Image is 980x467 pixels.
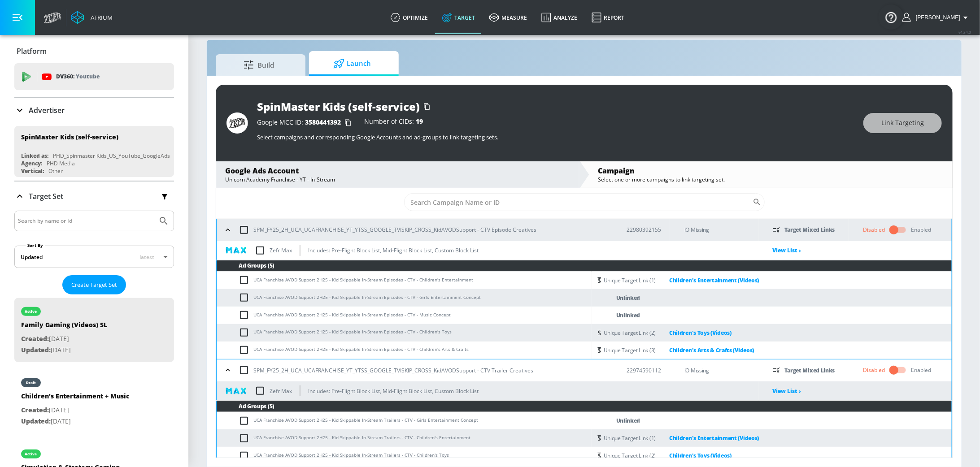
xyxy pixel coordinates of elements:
[305,118,341,126] span: 3580441392
[225,166,570,176] div: Google Ads Account
[21,416,130,427] p: [DATE]
[14,126,174,177] div: SpinMaster Kids (self-service)Linked as:PHD_Spinmaster Kids_US_YouTube_GoogleAdsAgency:PHD MediaV...
[383,1,435,34] a: optimize
[534,1,584,34] a: Analyze
[217,260,952,272] th: Ad Groups (5)
[14,98,174,123] div: Advertiser
[684,225,758,235] p: IO Missing
[772,246,801,254] a: View List ›
[87,13,113,22] div: Atrium
[308,246,479,255] p: Includes: Pre-Flight Block List, Mid-Flight Block List, Custom Block List
[656,450,732,461] a: Children's Toys (Videos)
[29,191,63,201] p: Target Set
[21,160,42,167] div: Agency:
[217,324,592,342] td: UCA Franchise AVOD Support 2H25 - Kid Skippable In-Stream Episodes - CTV - Children's Toys
[253,225,536,234] p: SPM_FY25_2H_UCA_UCAFRANCHISE_YT_YTSS_GOOGLE_TVISKIP_CROSS_KidAVODSupport - CTV Episode Creatives
[584,1,632,34] a: Report
[21,346,51,354] span: Updated:
[958,30,971,35] span: v 4.24.0
[257,99,420,114] div: SpinMaster Kids (self-service)
[225,54,293,76] span: Build
[616,415,640,426] p: Unlinked
[616,310,640,320] p: Unlinked
[627,366,670,375] p: 22974590112
[21,333,107,345] p: [DATE]
[53,152,170,160] div: PHD_Spinmaster Kids_US_YouTube_GoogleAds
[21,167,44,175] div: Vertical:
[29,105,65,115] p: Advertiser
[604,328,732,338] div: Unique Target Link (2)
[598,166,943,176] div: Campaign
[404,193,753,211] input: Search Campaign Name or ID
[257,133,854,141] p: Select campaigns and corresponding Google Accounts and ad-groups to link targeting sets.
[217,272,592,289] td: UCA Franchise AVOD Support 2H25 - Kid Skippable In-Stream Episodes - CTV - Children's Entertainment
[14,39,174,64] div: Platform
[217,447,592,464] td: UCA Franchise AVOD Support 2H25 - Kid Skippable In-Stream Trailers - CTV - Children's Toys
[604,433,759,443] div: Unique Target Link (1)
[47,160,75,167] div: PHD Media
[604,275,759,285] div: Unique Target Link (1)
[684,365,758,376] p: IO Missing
[656,433,759,443] a: Children's Entertainment (Videos)
[21,133,118,141] div: SpinMaster Kids (self-service)
[25,452,37,456] div: active
[270,386,292,396] p: Zefr Max
[71,11,113,24] a: Atrium
[604,450,732,461] div: Unique Target Link (2)
[784,365,835,376] p: Target Mixed Links
[270,246,292,255] p: Zefr Max
[18,215,154,227] input: Search by name or Id
[911,226,932,234] div: Enabled
[71,280,117,290] span: Create Target Set
[598,176,943,183] div: Select one or more campaigns to link targeting set.
[216,161,579,188] div: Google Ads AccountUnicorn Academy Franchise - YT - In-Stream
[21,417,51,425] span: Updated:
[902,12,971,23] button: [PERSON_NAME]
[21,253,43,261] div: Updated
[784,225,835,235] p: Target Mixed Links
[14,182,174,211] div: Target Set
[772,387,801,395] a: View List ›
[656,275,759,285] a: Children's Entertainment (Videos)
[21,406,49,414] span: Created:
[318,53,386,74] span: Launch
[139,253,154,261] span: latest
[656,345,754,355] a: Children's Arts & Crafts (Videos)
[863,366,885,374] div: Disabled
[217,412,592,429] td: UCA Franchise AVOD Support 2H25 - Kid Skippable In-Stream Trailers - CTV - Girls Entertainment Co...
[21,320,107,333] div: Family Gaming (Videos) SL
[627,225,670,234] p: 22980392155
[217,342,592,359] td: UCA Franchise AVOD Support 2H25 - Kid Skippable In-Stream Episodes - CTV - Children's Arts & Crafts
[912,14,960,21] span: login as: stephanie.wolklin@zefr.com
[482,1,534,34] a: measure
[863,226,885,234] div: Disabled
[416,117,423,125] span: 19
[21,392,130,405] div: Children's Entertainment + Music
[879,4,904,30] button: Open Resource Center
[656,328,732,338] a: Children's Toys (Videos)
[21,405,130,416] p: [DATE]
[62,275,126,294] button: Create Target Set
[21,334,49,343] span: Created:
[404,193,765,211] div: Search CID Name or Number
[76,72,100,81] p: Youtube
[604,345,754,355] div: Unique Target Link (3)
[26,242,45,248] label: Sort By
[911,366,932,374] div: Enabled
[364,118,423,127] div: Number of CIDs:
[217,401,952,412] th: Ad Groups (5)
[217,289,592,307] td: UCA Franchise AVOD Support 2H25 - Kid Skippable In-Stream Episodes - CTV - Girls Entertainment Co...
[217,307,592,324] td: UCA Franchise AVOD Support 2H25 - Kid Skippable In-Stream Episodes - CTV - Music Concept
[217,429,592,447] td: UCA Franchise AVOD Support 2H25 - Kid Skippable In-Stream Trailers - CTV - Children's Entertainment
[14,369,174,433] div: draftChildren's Entertainment + MusicCreated:[DATE]Updated:[DATE]
[225,176,570,183] div: Unicorn Academy Franchise - YT - In-Stream
[435,1,482,34] a: Target
[25,309,37,314] div: active
[14,63,174,90] div: DV360: Youtube
[616,293,640,303] p: Unlinked
[257,118,355,127] div: Google MCC ID:
[21,152,48,160] div: Linked as:
[17,46,47,56] p: Platform
[308,386,479,396] p: Includes: Pre-Flight Block List, Mid-Flight Block List, Custom Block List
